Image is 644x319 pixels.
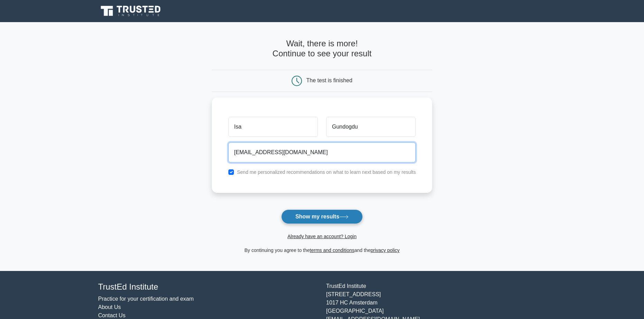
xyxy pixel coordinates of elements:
input: Email [228,142,416,162]
div: The test is finished [306,77,352,83]
a: terms and conditions [310,247,354,253]
a: privacy policy [371,247,400,253]
div: By continuing you agree to the and the [208,246,437,254]
a: Contact Us [98,312,125,318]
input: First name [228,117,318,137]
h4: Wait, there is more! Continue to see your result [212,39,433,59]
a: Practice for your certification and exam [98,296,194,302]
button: Show my results [281,209,363,224]
a: About Us [98,304,121,310]
label: Send me personalized recommendations on what to learn next based on my results [237,169,416,175]
h4: TrustEd Institute [98,282,318,292]
a: Already have an account? Login [287,234,357,239]
input: Last name [326,117,416,137]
